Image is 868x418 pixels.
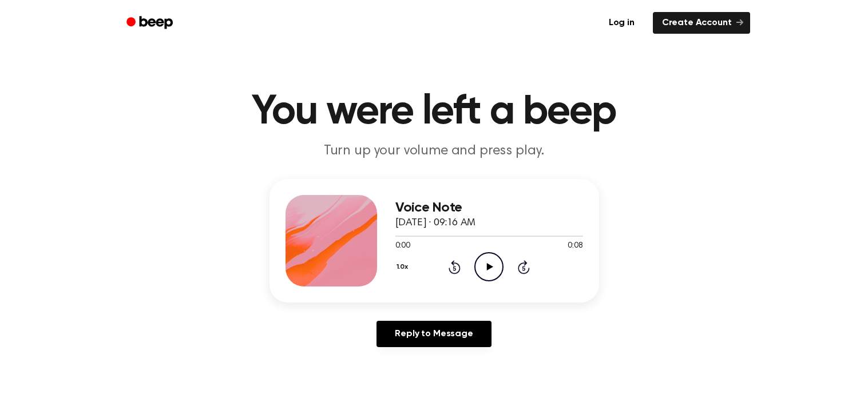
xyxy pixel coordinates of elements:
button: 1.0x [395,257,413,277]
h3: Voice Note [395,200,583,216]
a: Create Account [653,12,750,34]
a: Log in [597,10,646,36]
a: Beep [118,12,183,34]
span: [DATE] · 09:16 AM [395,218,475,228]
a: Reply to Message [376,321,491,347]
span: 0:08 [568,240,582,252]
h1: You were left a beep [141,91,727,133]
span: 0:00 [395,240,410,252]
p: Turn up your volume and press play. [215,142,654,161]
